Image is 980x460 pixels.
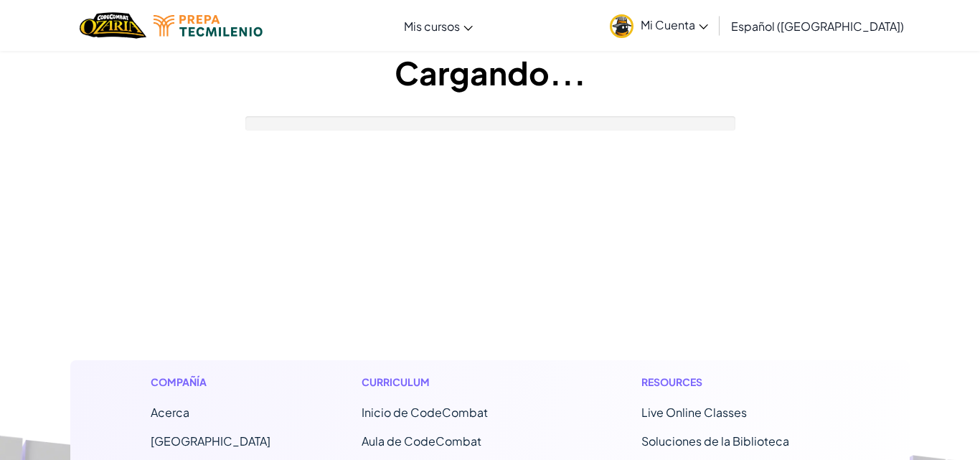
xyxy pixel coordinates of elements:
[641,375,830,390] h1: Resources
[731,19,904,34] span: Español ([GEOGRAPHIC_DATA])
[80,11,146,40] img: Home
[641,433,789,449] a: Soluciones de la Biblioteca
[724,6,911,45] a: Español ([GEOGRAPHIC_DATA])
[80,11,146,40] a: Ozaria by CodeCombat logo
[610,14,633,38] img: avatar
[404,19,460,34] span: Mis cursos
[362,433,481,449] a: Aula de CodeCombat
[151,375,270,390] h1: Compañía
[362,405,488,420] span: Inicio de CodeCombat
[151,433,270,449] a: [GEOGRAPHIC_DATA]
[151,405,189,420] a: Acerca
[154,15,263,37] img: Tecmilenio logo
[603,3,715,48] a: Mi Cuenta
[362,375,550,390] h1: Curriculum
[397,6,480,45] a: Mis cursos
[641,17,708,32] span: Mi Cuenta
[641,405,747,420] a: Live Online Classes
